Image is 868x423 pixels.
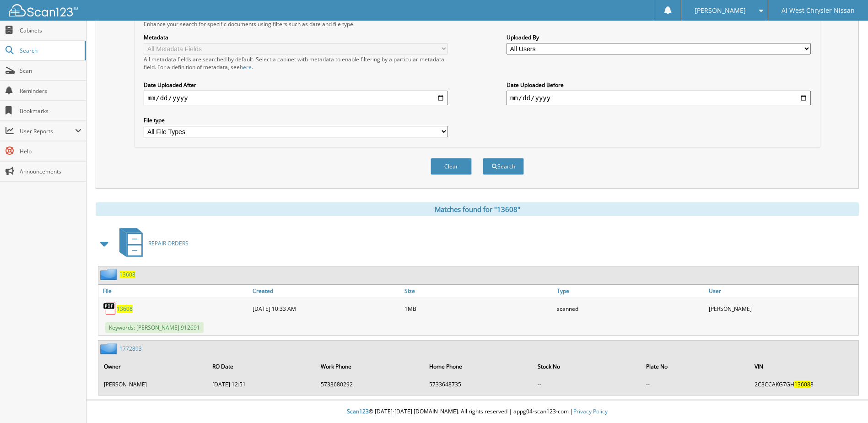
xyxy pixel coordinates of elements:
td: [PERSON_NAME] [99,377,207,392]
td: -- [642,377,749,392]
span: REPAIR ORDERS [148,239,189,247]
div: Matches found for "13608" [96,202,859,216]
th: Work Phone [316,357,424,376]
span: Cabinets [20,27,81,34]
a: 1772893 [119,345,142,352]
span: Keywords: [PERSON_NAME] 912691 [105,322,204,333]
a: 13608 [117,305,133,313]
span: Search [20,47,80,54]
div: Enhance your search for specific documents using filters such as date and file type. [139,20,815,28]
a: REPAIR ORDERS [114,225,189,261]
span: Announcements [20,168,81,175]
span: Scan [20,67,81,75]
span: Reminders [20,87,81,95]
img: PDF.png [103,302,117,315]
label: Date Uploaded After [144,81,448,89]
span: [PERSON_NAME] [695,8,746,13]
th: RO Date [208,357,315,376]
span: Al West Chrysler Nissan [782,8,855,13]
a: 13608 [119,271,135,278]
div: © [DATE]-[DATE] [DOMAIN_NAME]. All rights reserved | appg04-scan123-com | [86,401,868,423]
a: Privacy Policy [573,407,608,415]
span: Bookmarks [20,107,81,115]
input: end [507,91,811,105]
th: Home Phone [425,357,532,376]
td: -- [533,377,641,392]
a: Type [555,285,706,297]
span: Scan123 [347,407,369,415]
span: Help [20,147,81,155]
a: File [98,285,250,297]
div: 1MB [402,299,554,318]
td: [DATE] 12:51 [208,377,315,392]
div: scanned [555,299,706,318]
a: Created [250,285,402,297]
label: Metadata [144,33,448,41]
button: Search [483,158,524,175]
td: 5733648735 [425,377,532,392]
img: folder2.png [100,269,119,280]
th: Plate No [642,357,749,376]
td: 2C3CCAKG7GH 8 [750,377,857,392]
div: [PERSON_NAME] [706,299,858,318]
th: VIN [750,357,857,376]
div: [DATE] 10:33 AM [250,299,402,318]
img: scan123-logo-white.svg [9,4,78,16]
input: start [144,91,448,105]
a: Size [402,285,554,297]
label: File type [144,116,448,124]
div: All metadata fields are searched by default. Select a cabinet with metadata to enable filtering b... [144,55,448,71]
label: Uploaded By [507,33,811,41]
a: here [240,63,252,71]
button: Clear [431,158,472,175]
a: User [706,285,858,297]
img: folder2.png [100,343,119,354]
span: 13608 [794,380,810,388]
th: Owner [99,357,207,376]
td: 5733680292 [316,377,424,392]
th: Stock No [533,357,641,376]
label: Date Uploaded Before [507,81,811,89]
span: User Reports [20,127,75,135]
iframe: Chat Widget [822,379,868,423]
